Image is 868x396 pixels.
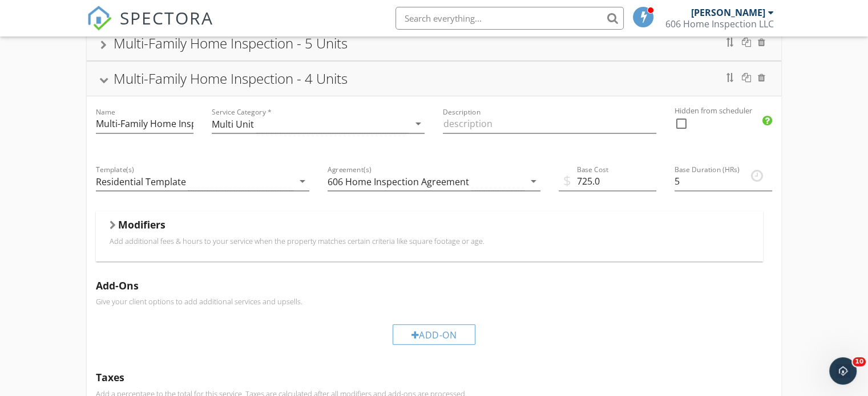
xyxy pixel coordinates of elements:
input: Search everything... [395,7,624,30]
span: $ [563,170,571,191]
div: [PERSON_NAME] [691,7,765,18]
div: 606 Home Inspection Agreement [328,177,469,187]
h5: Taxes [96,371,772,383]
div: 606 Home Inspection LLC [665,18,774,30]
h5: Modifiers [118,219,165,230]
i: arrow_drop_down [411,117,425,130]
div: Residential Template [96,177,186,187]
input: Description [443,115,656,133]
iframe: Intercom live chat [829,357,857,385]
h5: Add-Ons [96,280,772,291]
input: Base Cost [559,172,656,191]
a: SPECTORA [87,15,213,39]
input: Name [96,115,193,133]
input: Base Duration (HRs) [675,172,772,191]
p: Add additional fees & hours to your service when the property matches certain criteria like squar... [110,236,749,246]
span: SPECTORA [120,6,213,30]
div: Add-On [393,324,476,345]
div: Multi Unit [212,119,254,129]
div: Multi-Family Home Inspection - 5 Units [114,34,348,52]
i: arrow_drop_down [296,174,309,188]
div: Multi-Family Home Inspection - 4 Units [114,69,348,88]
img: The Best Home Inspection Software - Spectora [87,6,112,31]
p: Give your client options to add additional services and upsells. [96,297,772,306]
span: 10 [853,357,866,366]
i: arrow_drop_down [527,174,540,188]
